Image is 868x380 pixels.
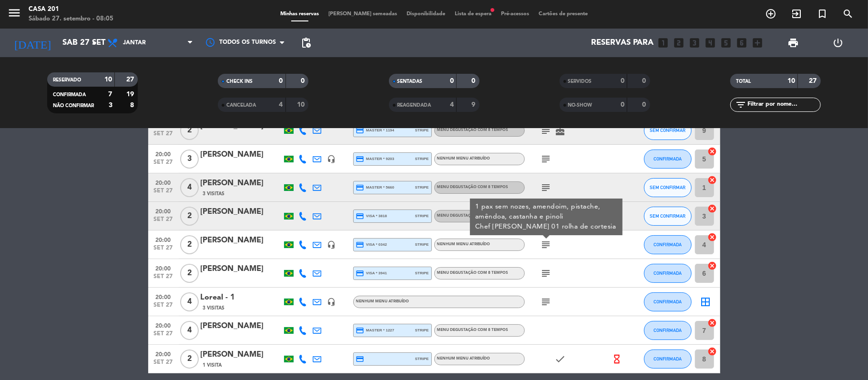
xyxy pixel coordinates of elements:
strong: 0 [642,78,648,84]
i: cancel [708,261,717,270]
span: 4 [180,321,199,340]
span: Reserva especial [809,6,835,22]
i: subject [541,296,552,308]
span: master * 1227 [356,326,395,335]
button: CONFIRMADA [644,292,692,311]
strong: 0 [621,78,624,84]
i: credit_card [356,269,365,278]
span: Nenhum menu atribuído [356,300,409,303]
i: subject [541,239,552,250]
span: CONFIRMADA [654,356,682,361]
span: stripe [415,156,429,162]
i: power_settings_new [833,37,844,49]
i: cancel [708,175,717,185]
span: RESERVAR MESA [758,6,784,22]
div: [PERSON_NAME] [201,349,282,361]
span: Nenhum menu atribuído [437,242,490,246]
i: headset_mic [327,240,336,249]
span: SEM CONFIRMAR [650,213,685,219]
i: turned_in_not [817,8,828,20]
span: CONFIRMADA [654,242,682,247]
i: border_all [700,296,712,308]
i: add_circle_outline [765,8,776,20]
span: Menu degustação com 8 tempos [437,328,509,332]
span: 1 Visita [203,361,222,369]
span: Reservas para [592,39,654,48]
span: Menu degustação com 8 tempos [437,185,509,189]
i: cancel [708,347,717,356]
span: 2 [180,207,199,226]
span: Cartões de presente [534,11,592,17]
i: add_box [752,37,764,49]
strong: 10 [104,76,112,83]
i: [DATE] [7,32,58,53]
span: print [787,37,799,49]
strong: 4 [279,101,283,108]
button: CONFIRMADA [644,264,692,283]
i: credit_card [356,183,365,192]
span: stripe [415,213,429,219]
i: hourglass_empty [612,354,622,364]
strong: 19 [126,91,136,98]
span: stripe [415,241,429,248]
i: headset_mic [327,298,336,306]
span: [PERSON_NAME] semeadas [324,11,402,17]
span: CHECK INS [226,79,253,84]
span: CONFIRMADA [53,92,86,97]
i: arrow_drop_down [89,37,100,49]
span: master * 1194 [356,126,395,135]
span: Menu degustação com 8 tempos [437,214,509,218]
span: SERVIDOS [568,79,592,84]
button: CONFIRMADA [644,235,692,254]
span: CONFIRMADA [654,299,682,304]
button: SEM CONFIRMAR [644,207,692,226]
i: exit_to_app [791,8,802,20]
i: credit_card [356,126,365,135]
i: subject [541,125,552,136]
span: master * 5660 [356,183,395,192]
div: [PERSON_NAME] [201,263,282,275]
span: Nenhum menu atribuído [437,157,490,160]
i: looks_6 [736,37,748,49]
i: cancel [708,204,717,213]
div: [PERSON_NAME] [201,177,282,190]
span: 4 [180,178,199,197]
div: Casa 201 [29,5,113,14]
span: 3 [180,150,199,169]
button: SEM CONFIRMAR [644,121,692,140]
span: 3 Visitas [203,304,225,312]
strong: 0 [450,78,454,84]
div: 1 pax sem nozes, amendoim, pistache, amêndoa, castanha e pinoli Chef [PERSON_NAME] 01 rolha de co... [475,202,617,232]
div: LOG OUT [816,29,861,57]
button: CONFIRMADA [644,321,692,340]
span: visa * 3941 [356,269,387,278]
span: 4 [180,292,199,311]
span: CONFIRMADA [654,270,682,276]
span: 2 [180,264,199,283]
span: 20:00 [152,148,175,159]
span: SEM CONFIRMAR [650,185,685,190]
i: subject [541,268,552,279]
span: 3 Visitas [203,190,225,198]
i: credit_card [356,355,365,363]
span: SEM CONFIRMAR [650,128,685,133]
i: looks_one [657,37,670,49]
span: Disponibilidade [402,11,450,17]
strong: 0 [471,78,477,84]
span: SENTADAS [398,79,423,84]
span: set 27 [152,302,175,313]
strong: 27 [126,76,136,83]
i: credit_card [356,240,365,249]
span: fiber_manual_record [490,7,495,13]
strong: 0 [279,78,283,84]
span: TOTAL [736,79,751,84]
div: [PERSON_NAME] [201,234,282,247]
button: CONFIRMADA [644,150,692,169]
span: set 27 [152,188,175,199]
i: subject [541,153,552,165]
button: menu [7,6,21,23]
div: Loreal - 1 [201,291,282,304]
span: set 27 [152,159,175,170]
span: visa * 0342 [356,240,387,249]
div: [PERSON_NAME] [201,149,282,161]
